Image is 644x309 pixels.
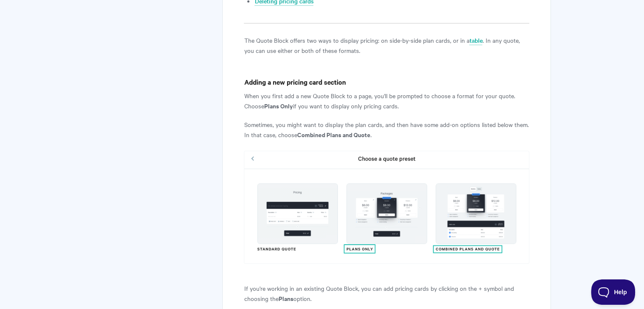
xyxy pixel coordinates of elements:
[244,283,529,303] p: If you're working in an existing Quote Block, you can add pricing cards by clicking on the + symb...
[244,35,529,55] p: The Quote Block offers two ways to display pricing: on side-by-side plan cards, or in a . In any ...
[297,130,370,139] strong: Combined Plans and Quote
[244,151,529,264] img: file-KIf99ctGNi.png
[244,77,529,87] h4: Adding a new pricing card section
[244,119,529,140] p: Sometimes, you might want to display the plan cards, and then have some add-on options listed bel...
[591,279,636,305] iframe: Toggle Customer Support
[264,101,293,110] strong: Plans Only
[469,36,482,45] a: table
[244,91,529,111] p: When you first add a new Quote Block to a page, you'll be prompted to choose a format for your qu...
[278,294,293,303] strong: Plans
